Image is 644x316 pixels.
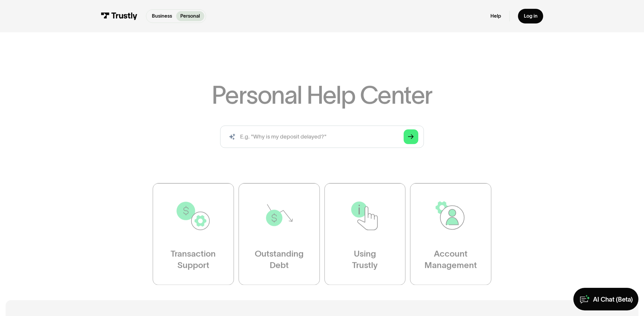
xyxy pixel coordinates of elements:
a: Business [147,11,176,21]
a: UsingTrustly [324,183,405,285]
a: OutstandingDebt [239,183,320,285]
a: AI Chat (Beta) [573,288,638,310]
div: Log in [524,13,538,19]
p: Personal [180,12,200,20]
p: Business [152,12,172,20]
a: Personal [176,11,204,21]
div: Using Trustly [352,248,378,271]
form: Search [220,126,424,148]
input: search [220,126,424,148]
a: TransactionSupport [153,183,234,285]
h1: Personal Help Center [212,83,432,107]
a: Help [490,13,501,19]
div: AI Chat (Beta) [593,295,633,303]
div: Outstanding Debt [255,248,304,271]
img: Trustly Logo [101,12,137,20]
div: Account Management [424,248,477,271]
a: AccountManagement [410,183,491,285]
div: Transaction Support [171,248,216,271]
a: Log in [518,9,543,24]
